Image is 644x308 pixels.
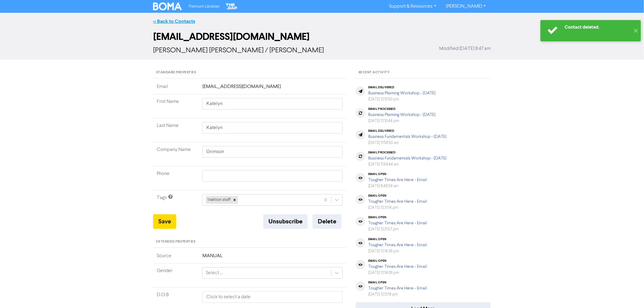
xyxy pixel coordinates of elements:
td: Email [153,83,199,94]
div: email processed [368,107,436,111]
span: Modified [DATE] 9:47 am [439,45,491,52]
div: [DATE] 12:14:09 pm [368,270,427,276]
div: [DATE] 12:10:44 pm [368,118,436,124]
a: Tougher Times Are Here - Email [368,199,427,204]
div: [DATE] 11:58:50 am [368,140,446,146]
div: [DATE] 8:48:58 am [368,183,427,189]
input: Click to select a date [202,291,343,303]
button: Unsubscribe [263,214,308,229]
img: BOMA Logo [153,2,182,10]
button: Delete [313,214,341,229]
td: Company Name [153,142,199,166]
a: Support & Resources [384,2,441,11]
div: Standard Properties [153,67,346,79]
a: Business Planning Workshop - [DATE] [368,91,436,95]
td: Source [153,252,199,264]
div: email delivered [368,86,436,89]
div: [DATE] 12:12:19 pm [368,292,427,297]
span: Premium Libraries: [189,5,220,9]
a: Tougher Times Are Here - Email [368,178,427,182]
td: First Name [153,94,199,118]
iframe: Chat Widget [614,279,644,308]
a: [PERSON_NAME] [441,2,491,11]
a: Business Fundamentals Workshop - [DATE] [368,135,446,139]
a: Tougher Times Are Here - Email [368,286,427,290]
a: Business Planning Workshop - [DATE] [368,113,436,117]
div: [DATE] 12:31:14 pm [368,205,427,211]
div: Contact deleted. [565,24,630,30]
div: [DATE] 12:21:57 pm [368,226,427,232]
td: Phone [153,166,199,191]
td: MANUAL [199,252,346,264]
a: Tougher Times Are Here - Email [368,243,427,247]
td: [EMAIL_ADDRESS][DOMAIN_NAME] [199,83,346,94]
td: Gender [153,263,199,287]
div: traktion staff [206,196,231,204]
a: Business Fundamentals Workshop - [DATE] [368,156,446,160]
div: Extended Properties [153,236,346,248]
div: email open [368,281,427,284]
div: email open [368,172,427,176]
div: [DATE] 12:14:36 pm [368,248,427,254]
div: email delivered [368,129,446,133]
div: email open [368,194,427,198]
div: Recent Activity [355,67,491,79]
td: Tags [153,191,199,215]
div: email processed [368,151,446,154]
h2: [EMAIL_ADDRESS][DOMAIN_NAME] [153,31,491,43]
div: email open [368,215,427,219]
img: The Gap [225,2,238,10]
button: Save [153,214,176,229]
a: << Back to Contacts [153,18,195,24]
a: Tougher Times Are Here - Email [368,264,427,269]
a: Tougher Times Are Here - Email [368,221,427,225]
div: Select ... [206,269,223,277]
div: email open [368,259,427,263]
div: email open [368,237,427,241]
span: [PERSON_NAME] [PERSON_NAME] / [PERSON_NAME] [153,47,324,54]
td: Last Name [153,118,199,142]
div: [DATE] 12:10:50 pm [368,96,436,102]
div: [DATE] 11:58:44 am [368,162,446,167]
